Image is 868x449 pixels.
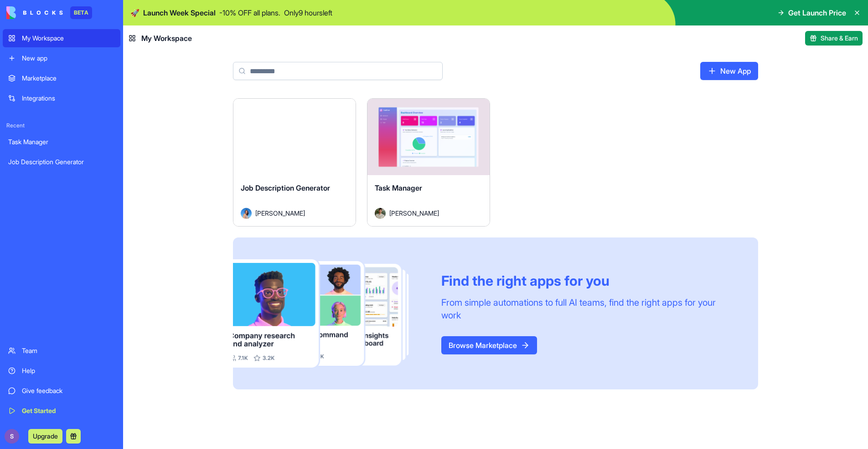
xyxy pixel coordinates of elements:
[219,7,280,18] p: - 10 % OFF all plans.
[28,429,62,444] button: Upgrade
[805,31,863,45] button: Share & Earn
[28,431,62,440] a: Upgrade
[22,346,115,355] div: Team
[22,406,115,415] div: Get Started
[3,362,120,380] a: Help
[143,7,216,18] span: Launch Week Special
[8,157,115,166] div: Job Description Generator
[241,183,330,192] span: Job Description Generator
[233,259,427,368] img: Frame_181_egmpey.png
[375,208,386,219] img: Avatar
[821,34,858,43] span: Share & Earn
[5,429,19,444] img: ACg8ocLvoJZhh-97HB8O0x38rSgCRZbKbVehfZi-zMfApw7m6mKnMg=s96-c
[8,137,115,146] div: Task Manager
[22,366,115,375] div: Help
[22,74,115,83] div: Marketplace
[3,122,120,129] span: Recent
[3,69,120,87] a: Marketplace
[141,33,192,44] span: My Workspace
[130,7,139,18] span: 🚀
[22,54,115,63] div: New app
[233,98,356,227] a: Job Description GeneratorAvatar[PERSON_NAME]
[367,98,490,227] a: Task ManagerAvatar[PERSON_NAME]
[6,6,92,19] a: BETA
[3,89,120,107] a: Integrations
[3,133,120,151] a: Task Manager
[389,208,439,218] span: [PERSON_NAME]
[375,183,422,192] span: Task Manager
[70,6,92,19] div: BETA
[22,34,115,43] div: My Workspace
[255,208,305,218] span: [PERSON_NAME]
[3,402,120,420] a: Get Started
[441,272,736,289] div: Find the right apps for you
[6,6,63,19] img: logo
[441,296,736,322] div: From simple automations to full AI teams, find the right apps for your work
[3,49,120,67] a: New app
[22,94,115,103] div: Integrations
[3,29,120,47] a: My Workspace
[22,386,115,395] div: Give feedback
[241,208,252,219] img: Avatar
[3,382,120,400] a: Give feedback
[3,153,120,171] a: Job Description Generator
[700,62,758,80] a: New App
[788,7,846,18] span: Get Launch Price
[441,336,537,354] a: Browse Marketplace
[284,7,332,18] p: Only 9 hours left
[3,342,120,360] a: Team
